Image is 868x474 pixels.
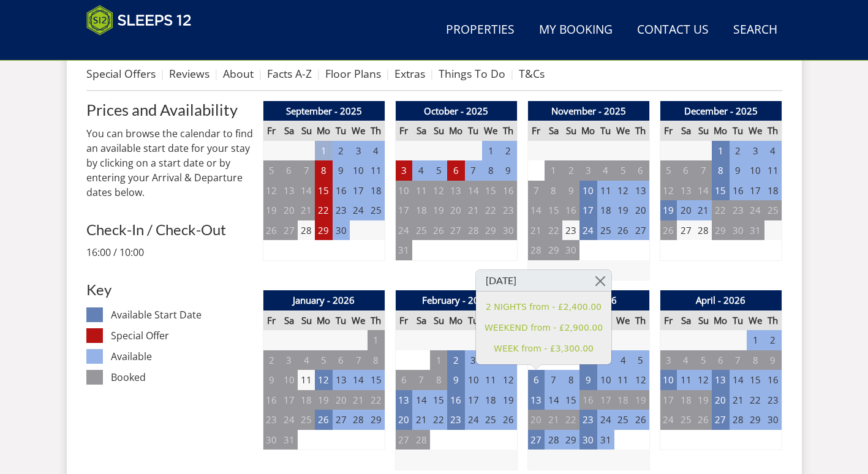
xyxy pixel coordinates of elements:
[562,370,579,390] td: 8
[315,121,332,141] th: Mo
[632,390,649,410] td: 19
[660,181,677,201] td: 12
[695,181,712,201] td: 14
[111,307,252,322] dd: Available Start Date
[597,390,614,410] td: 17
[263,390,280,410] td: 16
[527,410,545,430] td: 20
[712,350,729,371] td: 6
[500,160,517,181] td: 9
[333,181,350,201] td: 16
[764,200,782,220] td: 25
[500,181,517,201] td: 16
[298,390,315,410] td: 18
[86,101,253,118] a: Prices and Availability
[712,121,729,141] th: Mo
[280,200,297,220] td: 20
[562,240,579,260] td: 30
[747,330,764,350] td: 1
[597,370,614,390] td: 10
[412,390,429,410] td: 14
[747,350,764,371] td: 8
[169,66,209,81] a: Reviews
[368,141,385,161] td: 4
[747,121,764,141] th: We
[447,200,464,220] td: 20
[597,220,614,241] td: 25
[447,310,464,331] th: Mo
[482,410,499,430] td: 25
[412,181,429,201] td: 11
[430,390,447,410] td: 15
[263,181,280,201] td: 12
[660,350,677,371] td: 3
[695,220,712,241] td: 28
[660,290,782,310] th: April - 2026
[747,220,764,241] td: 31
[263,220,280,241] td: 26
[500,220,517,241] td: 30
[465,220,482,241] td: 28
[412,160,429,181] td: 4
[632,220,649,241] td: 27
[527,240,545,260] td: 28
[263,410,280,430] td: 23
[730,310,747,331] th: Tu
[482,200,499,220] td: 22
[632,17,714,44] a: Contact Us
[430,370,447,390] td: 8
[280,410,297,430] td: 24
[764,121,782,141] th: Th
[527,220,545,241] td: 21
[519,66,545,81] a: T&Cs
[315,410,332,430] td: 26
[614,160,632,181] td: 5
[747,370,764,390] td: 15
[545,200,562,220] td: 15
[111,370,252,385] dd: Booked
[545,390,562,410] td: 14
[730,390,747,410] td: 21
[280,350,297,371] td: 3
[333,410,350,430] td: 27
[527,101,649,121] th: November - 2025
[562,390,579,410] td: 15
[500,370,517,390] td: 12
[315,200,332,220] td: 22
[298,350,315,371] td: 4
[465,310,482,331] th: Tu
[298,220,315,241] td: 28
[730,141,747,161] td: 2
[534,17,617,44] a: My Booking
[333,141,350,161] td: 2
[86,66,156,81] a: Special Offers
[465,200,482,220] td: 21
[280,390,297,410] td: 17
[677,350,694,371] td: 4
[614,121,632,141] th: We
[441,17,519,44] a: Properties
[562,200,579,220] td: 16
[395,160,412,181] td: 3
[482,390,499,410] td: 18
[545,240,562,260] td: 29
[660,220,677,241] td: 26
[298,200,315,220] td: 21
[350,390,367,410] td: 21
[764,330,782,350] td: 2
[632,350,649,371] td: 5
[579,160,597,181] td: 3
[730,350,747,371] td: 7
[695,310,712,331] th: Su
[614,200,632,220] td: 19
[712,370,729,390] td: 13
[597,181,614,201] td: 11
[712,141,729,161] td: 1
[447,370,464,390] td: 9
[614,181,632,201] td: 12
[368,410,385,430] td: 29
[660,310,677,331] th: Fr
[350,370,367,390] td: 14
[325,66,381,81] a: Floor Plans
[465,370,482,390] td: 10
